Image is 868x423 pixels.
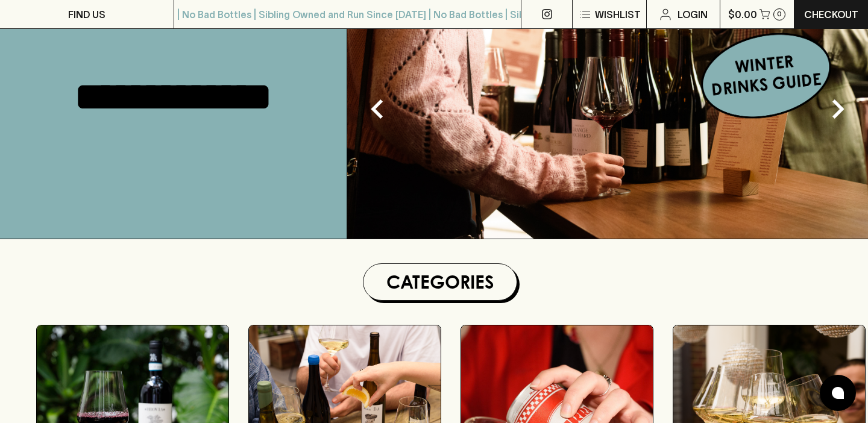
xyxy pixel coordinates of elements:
p: Checkout [804,7,858,22]
button: Next [814,85,862,133]
img: bubble-icon [832,387,844,399]
p: Login [678,7,708,22]
h1: Categories [368,269,512,295]
p: FIND US [68,7,105,22]
p: $0.00 [728,7,757,22]
p: 0 [777,11,782,17]
p: Wishlist [595,7,641,22]
button: Previous [353,85,401,133]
